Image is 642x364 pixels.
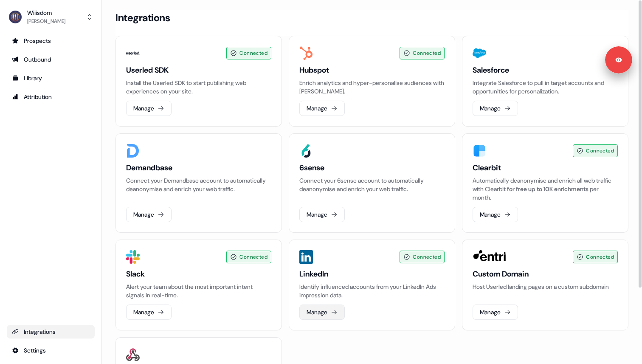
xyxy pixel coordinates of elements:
h3: 6sense [299,163,445,173]
span: for free up to 10K enrichments [507,185,588,193]
div: [PERSON_NAME] [27,17,65,25]
button: Manage [126,207,172,222]
button: Manage [473,101,518,116]
p: Install the Userled SDK to start publishing web experiences on your site. [126,79,271,96]
p: Connect your Demandbase account to automatically deanonymise and enrich your web traffic. [126,176,271,193]
p: Connect your 6sense account to automatically deanonymise and enrich your web traffic. [299,176,445,193]
div: Outbound [12,55,90,64]
div: Library [12,74,90,82]
span: Connected [413,253,441,261]
p: Enrich analytics and hyper-personalise audiences with [PERSON_NAME]. [299,79,445,96]
h3: Salesforce [473,65,618,75]
span: Connected [586,253,614,261]
button: Manage [126,101,172,116]
p: Identify influenced accounts from your LinkedIn Ads impression data. [299,282,445,299]
a: Go to integrations [7,325,95,339]
button: Manage [299,305,345,320]
h3: Userled SDK [126,65,271,75]
a: Go to outbound experience [7,53,95,66]
div: Integrations [12,327,90,336]
p: Integrate Salesforce to pull in target accounts and opportunities for personalization. [473,79,618,96]
a: Go to prospects [7,34,95,48]
div: Wiiisdom [27,8,65,17]
button: Manage [126,305,172,320]
h3: Demandbase [126,163,271,173]
button: Manage [473,305,518,320]
div: Automatically deanonymise and enrich all web traffic with Clearbit per month. [473,176,618,202]
button: Manage [299,101,345,116]
a: Go to integrations [7,344,95,357]
a: Go to templates [7,71,95,85]
h3: Hubspot [299,65,445,75]
span: Connected [586,147,614,155]
div: Attribution [12,93,90,101]
button: Manage [299,207,345,222]
span: Connected [239,49,267,57]
button: Manage [473,207,518,222]
h3: Slack [126,269,271,279]
p: Host Userled landing pages on a custom subdomain [473,282,618,291]
span: Connected [239,253,267,261]
h3: Custom Domain [473,269,618,279]
a: Go to attribution [7,90,95,104]
p: Alert your team about the most important intent signals in real-time. [126,282,271,299]
h3: LinkedIn [299,269,445,279]
div: Prospects [12,37,90,45]
div: Settings [12,346,90,355]
button: Wiiisdom[PERSON_NAME] [7,7,95,27]
span: Connected [413,49,441,57]
h3: Integrations [115,11,170,24]
h3: Clearbit [473,163,618,173]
